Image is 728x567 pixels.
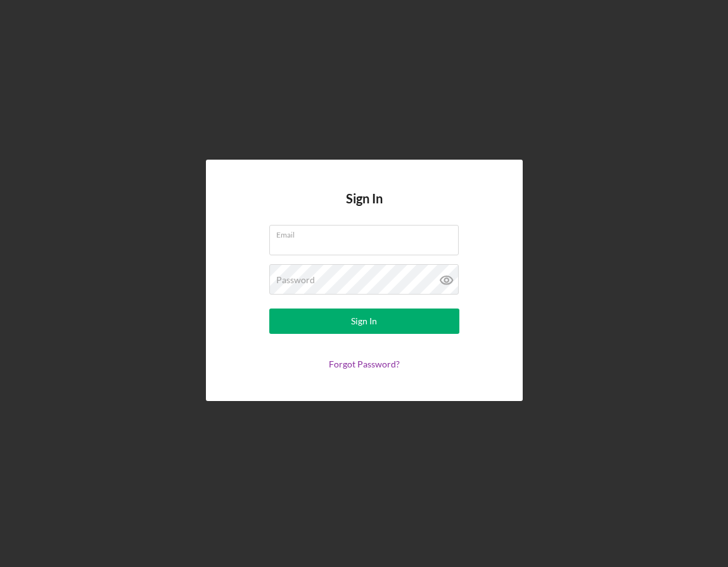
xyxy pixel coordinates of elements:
button: Sign In [269,309,459,334]
label: Password [276,275,315,285]
a: Forgot Password? [329,359,400,369]
h4: Sign In [346,191,383,225]
div: Sign In [351,309,377,334]
label: Email [276,226,459,239]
